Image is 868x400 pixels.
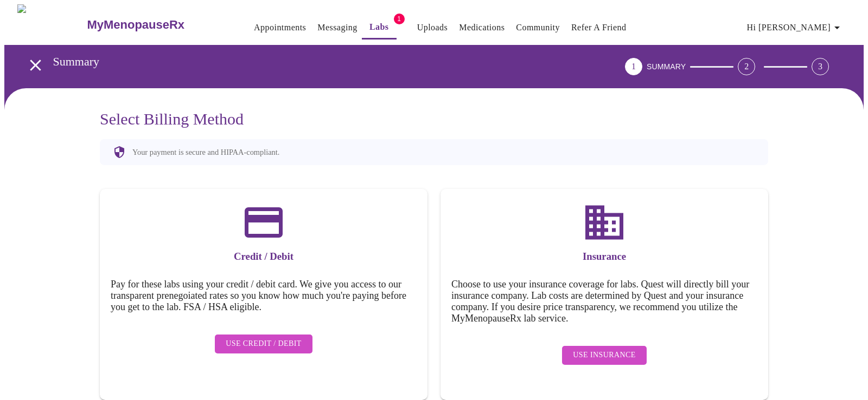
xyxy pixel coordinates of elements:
[132,148,279,157] p: Your payment is secure and HIPAA-compliant.
[571,20,627,35] a: Refer a Friend
[250,17,310,38] button: Appointments
[111,279,417,313] h5: Pay for these labs using your credit / debit card. We give you access to our transparent prenegoi...
[743,17,848,38] button: Hi [PERSON_NAME]
[625,58,642,75] div: 1
[573,349,635,362] span: Use Insurance
[459,20,505,35] a: Medications
[747,20,844,35] span: Hi [PERSON_NAME]
[254,20,306,35] a: Appointments
[451,251,757,263] h3: Insurance
[417,20,448,35] a: Uploads
[451,279,757,324] h5: Choose to use your insurance coverage for labs. Quest will directly bill your insurance company. ...
[100,110,768,128] h3: Select Billing Method
[647,62,686,71] span: SUMMARY
[87,18,184,32] h3: MyMenopauseRx
[317,20,357,35] a: Messaging
[455,17,509,38] button: Medications
[562,346,646,365] button: Use Insurance
[362,16,397,40] button: Labs
[413,17,452,38] button: Uploads
[512,17,564,38] button: Community
[17,4,86,45] img: MyMenopauseRx Logo
[226,337,302,351] span: Use Credit / Debit
[53,55,565,69] h3: Summary
[20,49,52,81] button: open drawer
[369,19,389,35] a: Labs
[738,58,755,75] div: 2
[812,58,829,75] div: 3
[394,14,405,24] span: 1
[86,6,228,44] a: MyMenopauseRx
[516,20,560,35] a: Community
[313,17,361,38] button: Messaging
[215,335,312,353] button: Use Credit / Debit
[111,251,417,263] h3: Credit / Debit
[567,17,631,38] button: Refer a Friend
